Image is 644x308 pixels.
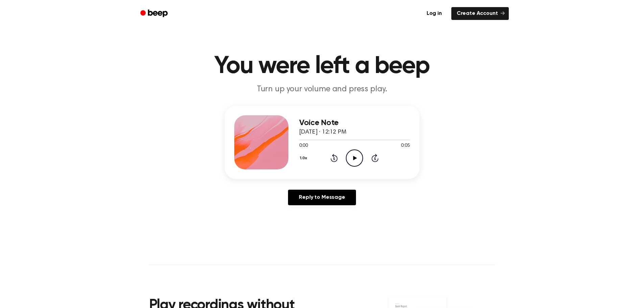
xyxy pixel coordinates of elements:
a: Log in [421,7,447,20]
p: Turn up your volume and press play. [192,84,452,95]
a: Reply to Message [288,190,356,205]
span: 0:05 [401,142,410,149]
h1: You were left a beep [149,54,495,78]
span: 0:00 [299,142,308,149]
span: [DATE] · 12:12 PM [299,129,347,135]
a: Beep [136,7,174,20]
h3: Voice Note [299,118,410,127]
button: 1.0x [299,152,310,164]
a: Create Account [451,7,509,20]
